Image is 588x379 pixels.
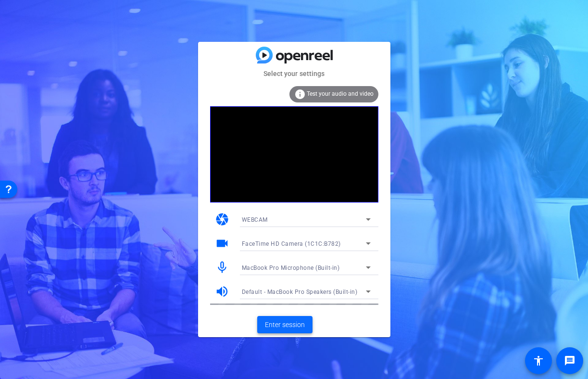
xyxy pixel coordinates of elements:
span: MacBook Pro Microphone (Built-in) [242,265,340,271]
mat-icon: camera [215,212,229,227]
mat-icon: message [564,355,575,366]
mat-icon: volume_up [215,284,229,299]
span: Test your audio and video [307,90,374,97]
span: Default - MacBook Pro Speakers (Built-in) [242,289,358,295]
mat-icon: info [294,88,306,100]
span: FaceTime HD Camera (1C1C:B782) [242,240,341,247]
mat-icon: videocam [215,236,229,251]
span: Enter session [265,320,305,330]
mat-card-subtitle: Select your settings [198,68,390,79]
span: WEBCAM [242,216,268,223]
button: Enter session [257,316,313,333]
mat-icon: accessibility [533,355,544,366]
mat-icon: mic_none [215,260,229,275]
img: blue-gradient.svg [256,47,333,63]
